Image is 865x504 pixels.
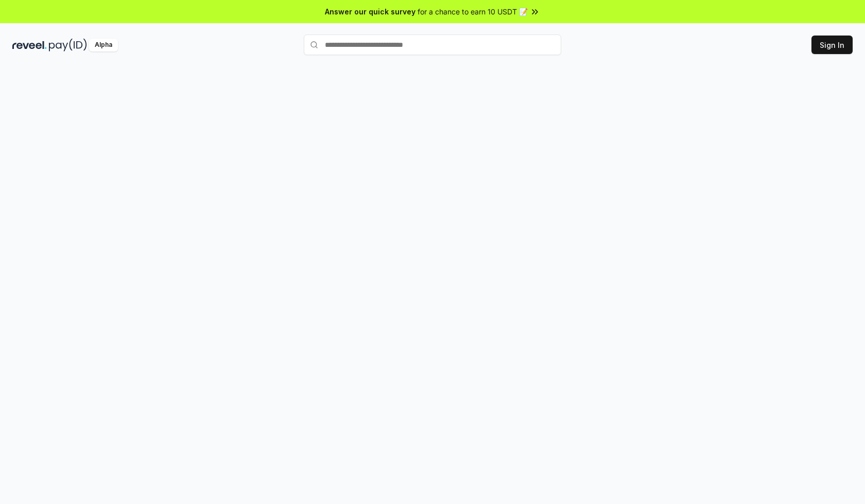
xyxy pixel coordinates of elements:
[811,36,853,54] button: Sign In
[49,39,87,51] img: pay_id
[89,39,118,51] div: Alpha
[12,39,47,51] img: reveel_dark
[325,6,416,17] span: Answer our quick survey
[418,6,528,17] span: for a chance to earn 10 USDT 📝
